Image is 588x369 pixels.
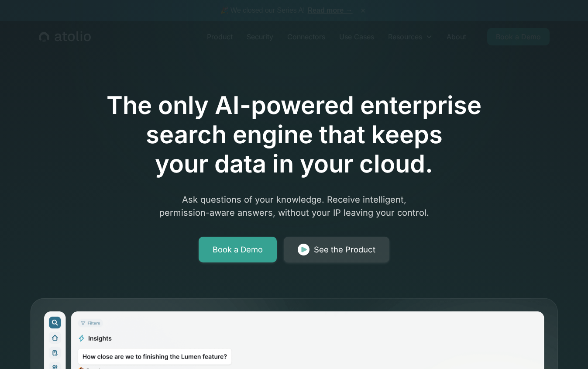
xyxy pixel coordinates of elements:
[440,28,473,45] a: About
[71,91,518,179] h1: The only AI-powered enterprise search engine that keeps your data in your cloud.
[308,7,353,14] a: Read more →
[358,6,368,15] button: ×
[39,31,91,42] a: home
[487,28,550,45] a: Book a Demo
[332,28,381,45] a: Use Cases
[388,31,422,42] div: Resources
[284,237,389,263] a: See the Product
[200,28,240,45] a: Product
[220,5,353,16] span: 🎉 We closed our Series A!
[381,28,440,45] div: Resources
[127,193,462,219] p: Ask questions of your knowledge. Receive intelligent, permission-aware answers, without your IP l...
[240,28,280,45] a: Security
[280,28,332,45] a: Connectors
[199,237,277,263] a: Book a Demo
[314,244,375,256] div: See the Product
